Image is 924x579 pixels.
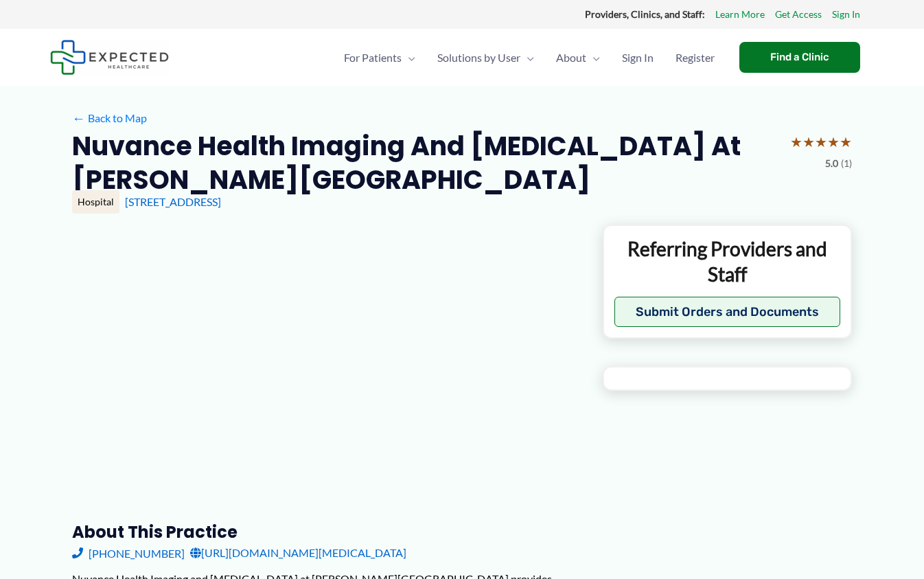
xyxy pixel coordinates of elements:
[556,34,586,82] span: About
[50,40,169,75] img: Expected Healthcare Logo - side, dark font, small
[665,34,726,82] a: Register
[72,521,581,543] h3: About this practice
[586,34,600,82] span: Menu Toggle
[333,34,426,82] a: For PatientsMenu Toggle
[790,129,802,155] span: ★
[437,34,520,82] span: Solutions by User
[72,190,119,214] div: Hospital
[614,297,840,327] button: Submit Orders and Documents
[611,34,665,82] a: Sign In
[614,236,840,286] p: Referring Providers and Staff
[72,543,185,563] a: [PHONE_NUMBER]
[72,111,85,124] span: ←
[841,155,852,172] span: (1)
[802,129,815,155] span: ★
[125,195,221,208] a: [STREET_ADDRESS]
[675,34,715,82] span: Register
[715,5,765,23] a: Learn More
[72,129,779,197] h2: Nuvance Health Imaging and [MEDICAL_DATA] at [PERSON_NAME][GEOGRAPHIC_DATA]
[739,42,860,73] a: Find a Clinic
[402,34,415,82] span: Menu Toggle
[827,129,840,155] span: ★
[344,34,402,82] span: For Patients
[815,129,827,155] span: ★
[585,8,705,20] strong: Providers, Clinics, and Staff:
[622,34,654,82] span: Sign In
[545,34,611,82] a: AboutMenu Toggle
[333,34,726,82] nav: Primary Site Navigation
[426,34,545,82] a: Solutions by UserMenu Toggle
[840,129,852,155] span: ★
[832,5,860,23] a: Sign In
[775,5,822,23] a: Get Access
[520,34,534,82] span: Menu Toggle
[190,543,406,563] a: [URL][DOMAIN_NAME][MEDICAL_DATA]
[825,155,838,172] span: 5.0
[72,108,147,128] a: ←Back to Map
